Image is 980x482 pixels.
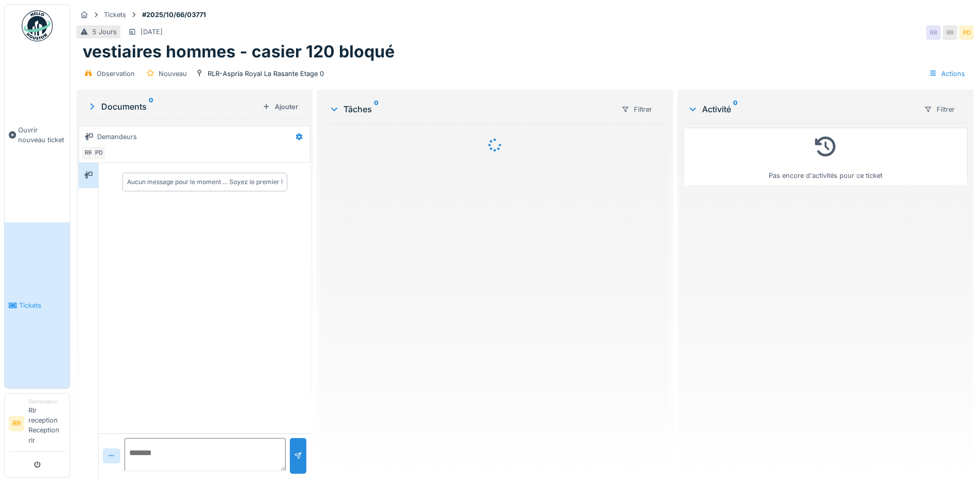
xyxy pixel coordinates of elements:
[87,100,258,113] div: Documents
[617,102,657,117] div: Filtrer
[688,103,915,115] div: Activité
[92,27,117,37] div: 5 Jours
[943,25,957,40] div: RR
[104,10,126,20] div: Tickets
[28,398,66,449] li: Rlr reception Reception rlr
[924,66,970,81] div: Actions
[258,100,302,114] div: Ajouter
[5,47,70,222] a: Ouvrir nouveau ticket
[5,222,70,388] a: Tickets
[733,103,738,115] sup: 0
[19,300,66,310] span: Tickets
[138,10,210,20] strong: #2025/10/66/03771
[81,146,96,160] div: RR
[959,25,974,40] div: PD
[9,398,66,452] a: RR DemandeurRlr reception Reception rlr
[97,132,137,142] div: Demandeurs
[28,398,66,405] div: Demandeur
[141,27,163,37] div: [DATE]
[374,103,379,115] sup: 0
[22,10,53,41] img: Badge_color-CXgf-gQk.svg
[208,69,324,79] div: RLR-Aspria Royal La Rasante Etage 0
[329,103,613,115] div: Tâches
[149,100,153,113] sup: 0
[91,146,106,160] div: PD
[97,69,135,79] div: Observation
[18,125,66,145] span: Ouvrir nouveau ticket
[690,132,961,180] div: Pas encore d'activités pour ce ticket
[920,102,959,117] div: Filtrer
[926,25,941,40] div: RR
[127,177,283,187] div: Aucun message pour le moment … Soyez le premier !
[159,69,187,79] div: Nouveau
[9,416,24,431] li: RR
[83,42,395,62] h1: vestiaires hommes - casier 120 bloqué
